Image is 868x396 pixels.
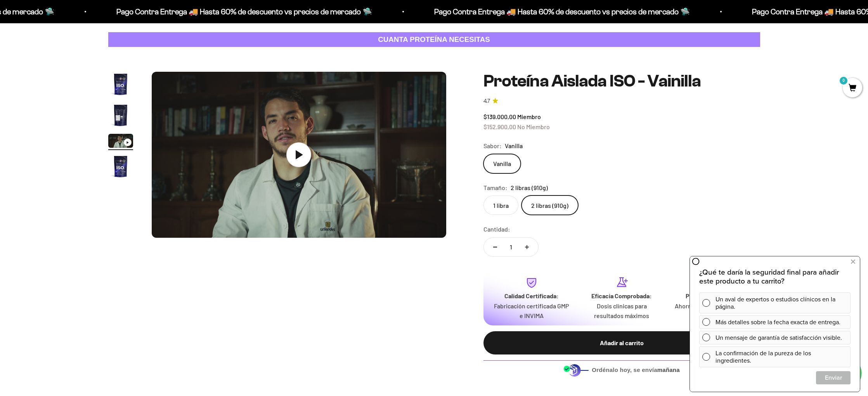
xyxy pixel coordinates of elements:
button: Ir al artículo 3 [108,134,133,150]
p: Dosis clínicas para resultados máximos [583,301,660,321]
strong: Eficacia Comprobada: [591,292,652,299]
legend: Sabor: [483,141,502,151]
span: Vanilla [505,141,523,151]
strong: Calidad Certificada: [504,292,559,299]
span: $152.900,00 [483,123,516,130]
span: 2 libras (910g) [511,183,548,193]
mark: 0 [839,76,848,85]
p: Ahorra 40% modelo ágil sin intermediarios [673,301,750,321]
span: Miembro [517,113,541,120]
button: Añadir al carrito [483,331,760,354]
span: Ordénalo hoy, se envía [592,366,680,374]
img: Proteína Aislada ISO - Vainilla [108,154,133,179]
button: Ir al artículo 4 [108,154,133,181]
a: 4.74.7 de 5.0 estrellas [483,97,760,105]
span: 4.7 [483,97,490,105]
img: Proteína Aislada ISO - Vainilla [108,103,133,128]
img: Proteína Aislada ISO - Vainilla [108,72,133,97]
p: Pago Contra Entrega 🚚 Hasta 60% de descuento vs precios de mercado 🛸 [378,5,634,18]
div: Añadir al carrito [499,338,745,348]
iframe: zigpoll-iframe [690,256,860,392]
strong: Precio Inteligente: [686,292,738,299]
button: Ir al artículo 2 [108,103,133,130]
label: Cantidad: [483,224,510,234]
p: Pago Contra Entrega 🚚 Hasta 60% de descuento vs precios de mercado 🛸 [60,5,316,18]
span: No Miembro [517,123,550,130]
a: 0 [843,84,862,93]
legend: Tamaño: [483,183,508,193]
button: Reducir cantidad [484,238,506,256]
b: mañana [657,367,680,373]
img: Despacho sin intermediarios [563,364,589,377]
h1: Proteína Aislada ISO - Vainilla [483,72,760,90]
p: Fabricación certificada GMP e INVIMA [493,301,570,321]
strong: CUANTA PROTEÍNA NECESITAS [378,35,490,43]
button: Aumentar cantidad [516,238,538,256]
span: $139.000,00 [483,113,516,120]
button: Ir al artículo 1 [108,72,133,99]
a: CUANTA PROTEÍNA NECESITAS [108,32,760,47]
